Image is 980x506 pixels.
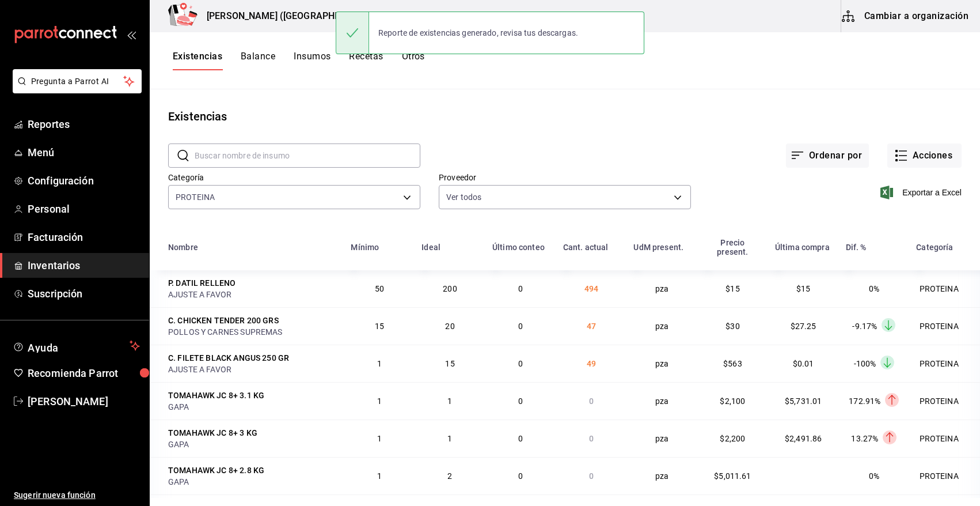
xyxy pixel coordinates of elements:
[589,434,594,443] span: 0
[851,434,878,443] span: 13.27%
[294,51,331,70] button: Insumos
[909,457,980,494] td: PROTEINA
[518,284,523,293] span: 0
[168,427,257,439] div: TOMAHAWK JC 8+ 3 KG
[725,284,739,293] span: $15
[518,434,523,443] span: 0
[173,51,222,70] button: Existencias
[909,307,980,345] td: PROTEINA
[626,270,697,307] td: pza
[168,173,420,182] label: Categoría
[375,284,384,293] span: 50
[28,145,140,160] span: Menú
[377,471,382,481] span: 1
[793,359,814,368] span: $0.01
[168,401,337,413] div: GAPA
[127,30,136,39] button: open_drawer_menu
[369,20,587,46] div: Reporte de existencias generado, revisa tus descargas.
[197,9,377,23] h3: [PERSON_NAME] ([GEOGRAPHIC_DATA])
[518,322,523,331] span: 0
[402,51,425,70] button: Otros
[31,75,124,88] span: Pregunta a Parrot AI
[168,439,337,450] div: GAPA
[377,359,382,368] span: 1
[28,116,140,132] span: Reportes
[168,364,337,375] div: AJUSTE A FAVOR
[375,322,384,331] span: 15
[786,144,869,168] button: Ordenar por
[421,243,440,252] div: Ideal
[714,471,751,481] span: $5,011.61
[846,243,867,252] div: Dif. %
[849,397,880,406] span: 172.91%
[791,322,816,331] span: $27.25
[195,144,420,167] input: Buscar nombre de insumo
[909,382,980,420] td: PROTEINA
[775,243,830,252] div: Última compra
[377,397,382,406] span: 1
[168,390,264,401] div: TOMAHAWK JC 8+ 3.1 KG
[173,51,425,70] div: navigation tabs
[13,69,142,93] button: Pregunta a Parrot AI
[28,286,140,301] span: Suscripción
[28,394,140,409] span: [PERSON_NAME]
[725,322,739,331] span: $30
[168,315,279,326] div: C. CHICKEN TENDER 200 GRS
[176,191,215,203] span: PROTEINA
[626,457,697,494] td: pza
[723,359,742,368] span: $563
[869,284,879,293] span: 0%
[704,238,761,256] div: Precio present.
[626,420,697,457] td: pza
[883,186,962,199] button: Exportar a Excel
[447,397,452,406] span: 1
[518,359,523,368] span: 0
[447,434,452,443] span: 1
[852,322,877,331] span: -9.17%
[854,359,876,368] span: -100%
[626,307,697,345] td: pza
[168,243,198,252] div: Nombre
[439,173,691,182] label: Proveedor
[28,258,140,273] span: Inventarios
[626,382,697,420] td: pza
[584,284,598,293] span: 494
[28,201,140,217] span: Personal
[168,108,227,125] div: Existencias
[909,270,980,307] td: PROTEINA
[349,51,383,70] button: Recetas
[168,277,235,289] div: P. DATIL RELLENO
[8,84,142,96] a: Pregunta a Parrot AI
[626,345,697,382] td: pza
[447,471,452,481] span: 2
[518,471,523,481] span: 0
[916,243,953,252] div: Categoría
[518,397,523,406] span: 0
[492,243,545,252] div: Último conteo
[445,359,454,368] span: 15
[589,471,594,481] span: 0
[168,352,289,364] div: C. FILETE BLACK ANGUS 250 GR
[720,434,745,443] span: $2,200
[633,243,683,252] div: UdM present.
[909,345,980,382] td: PROTEINA
[796,284,810,293] span: $15
[28,365,140,381] span: Recomienda Parrot
[587,359,596,368] span: 49
[168,476,337,488] div: GAPA
[14,489,140,501] span: Sugerir nueva función
[28,173,140,188] span: Configuración
[443,284,457,293] span: 200
[909,420,980,457] td: PROTEINA
[785,434,822,443] span: $2,491.86
[351,243,379,252] div: Mínimo
[28,339,125,353] span: Ayuda
[887,144,962,168] button: Acciones
[28,229,140,245] span: Facturación
[785,397,822,406] span: $5,731.01
[446,191,481,203] span: Ver todos
[589,397,594,406] span: 0
[445,322,454,331] span: 20
[241,51,275,70] button: Balance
